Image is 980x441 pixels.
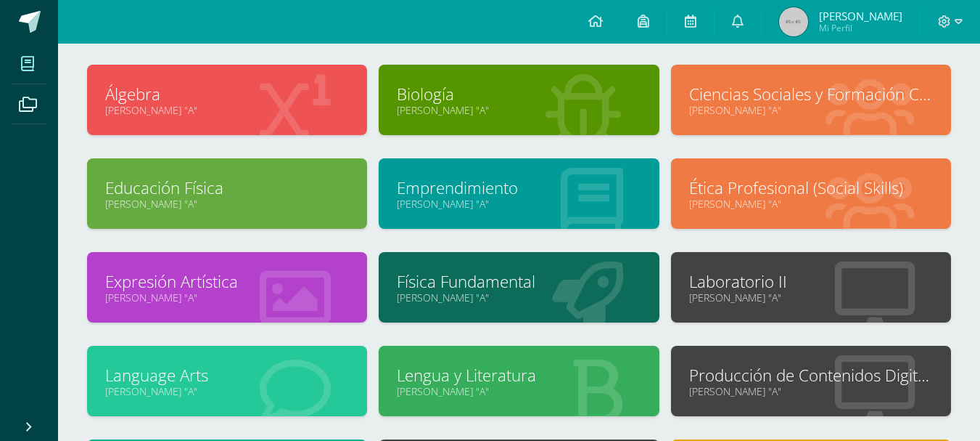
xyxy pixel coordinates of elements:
[105,270,349,293] a: Expresión Artística
[105,177,349,199] a: Educación Física
[689,270,933,293] a: Laboratorio II
[397,364,641,387] a: Lengua y Literatura
[105,103,349,117] a: [PERSON_NAME] "A"
[397,197,641,211] a: [PERSON_NAME] "A"
[397,103,641,117] a: [PERSON_NAME] "A"
[105,291,349,304] a: [PERSON_NAME] "A"
[819,9,902,23] span: [PERSON_NAME]
[105,384,349,398] a: [PERSON_NAME] "A"
[105,364,349,387] a: Language Arts
[397,177,641,199] a: Emprendimiento
[689,103,933,117] a: [PERSON_NAME] "A"
[689,83,933,105] a: Ciencias Sociales y Formación Ciudadana
[105,197,349,211] a: [PERSON_NAME] "A"
[689,384,933,398] a: [PERSON_NAME] "A"
[689,291,933,304] a: [PERSON_NAME] "A"
[819,22,902,34] span: Mi Perfil
[397,83,641,105] a: Biología
[105,83,349,105] a: Álgebra
[689,364,933,387] a: Producción de Contenidos Digitales
[397,270,641,293] a: Física Fundamental
[397,384,641,398] a: [PERSON_NAME] "A"
[779,7,808,36] img: 45x45
[397,291,641,304] a: [PERSON_NAME] "A"
[689,197,933,211] a: [PERSON_NAME] "A"
[689,177,933,199] a: Ética Profesional (Social Skills)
